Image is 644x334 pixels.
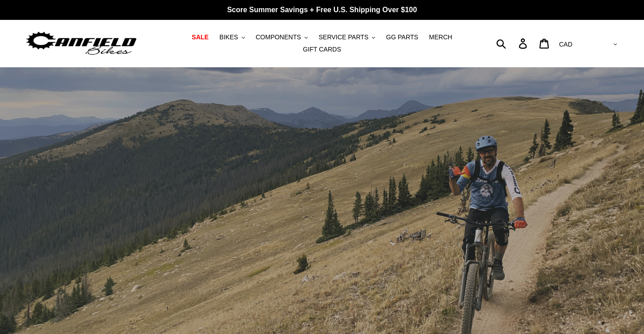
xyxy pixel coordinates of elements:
[386,33,418,41] span: GG PARTS
[314,31,380,43] button: SERVICE PARTS
[298,43,346,56] a: GIFT CARDS
[319,33,368,41] span: SERVICE PARTS
[215,31,249,43] button: BIKES
[251,31,312,43] button: COMPONENTS
[25,29,138,58] img: Canfield Bikes
[424,31,456,43] a: MERCH
[501,33,524,53] input: Search
[303,46,341,53] span: GIFT CARDS
[187,31,213,43] a: SALE
[429,33,452,41] span: MERCH
[256,33,301,41] span: COMPONENTS
[220,33,238,41] span: BIKES
[381,31,423,43] a: GG PARTS
[192,33,208,41] span: SALE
